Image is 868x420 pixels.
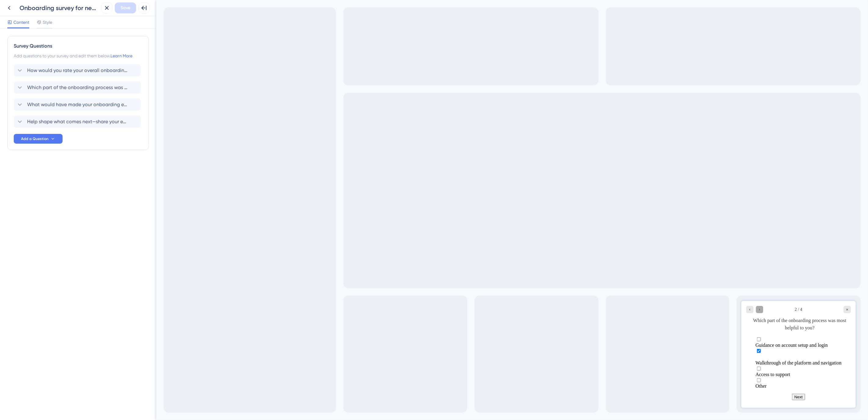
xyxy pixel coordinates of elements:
[585,301,700,408] iframe: UserGuiding Survey
[14,52,143,59] div: Add questions to your survey and edit them below.
[27,101,128,108] span: What would have made your onboarding experience better?
[43,19,52,26] span: Style
[13,19,29,26] span: Content
[20,4,99,12] div: Onboarding survey for new users
[121,4,130,12] span: Save
[27,118,128,125] span: Help shape what comes next—share your email or OSID to join our conversations on future solutions
[21,136,49,141] span: Add a Question
[14,134,63,144] button: Add a Question
[27,67,128,74] span: How would you rate your overall onboarding experience?
[115,2,136,13] button: Save
[14,42,143,50] div: Survey Questions
[27,84,128,91] span: Which part of the onboarding process was most helpful to you?
[110,53,132,58] a: Learn More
